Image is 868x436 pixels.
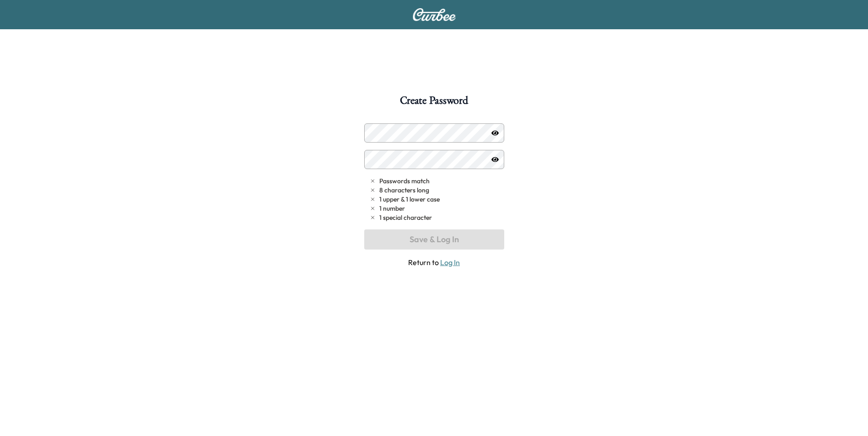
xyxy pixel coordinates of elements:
h1: Create Password [400,95,468,111]
span: Return to [364,257,504,268]
span: 1 special character [379,213,432,222]
span: 1 upper & 1 lower case [379,195,440,204]
a: Log In [440,258,460,267]
img: Curbee Logo [412,8,456,21]
span: Passwords match [379,176,430,186]
span: 1 number [379,204,405,213]
span: 8 characters long [379,186,429,195]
